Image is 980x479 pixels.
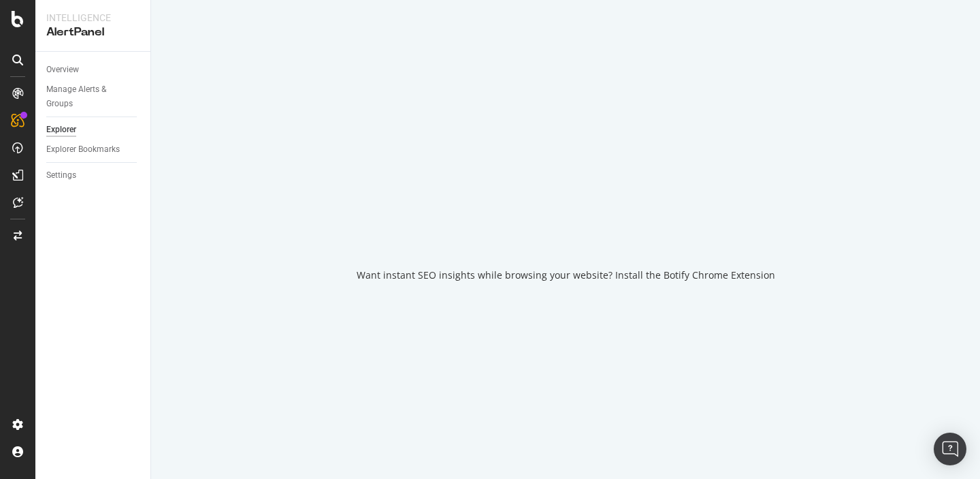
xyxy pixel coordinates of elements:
div: Overview [46,63,79,77]
div: Manage Alerts & Groups [46,82,128,111]
a: Explorer Bookmarks [46,142,141,157]
div: Settings [46,168,76,183]
a: Settings [46,168,141,183]
a: Manage Alerts & Groups [46,82,141,111]
div: Want instant SEO insights while browsing your website? Install the Botify Chrome Extension [357,268,775,282]
div: Intelligence [46,11,140,25]
div: animation [517,198,615,247]
a: Overview [46,63,141,77]
div: Open Intercom Messenger [934,433,966,465]
div: AlertPanel [46,25,140,40]
a: Explorer [46,123,141,137]
div: Explorer Bookmarks [46,142,120,157]
div: Explorer [46,123,76,137]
